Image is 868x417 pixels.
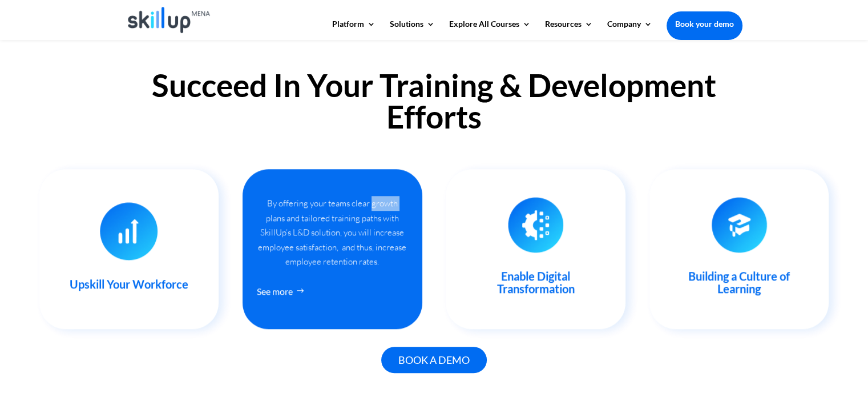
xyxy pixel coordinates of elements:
a: Company [607,20,652,39]
img: custom content - Skillup [100,202,158,260]
a: Resources [545,20,593,39]
iframe: Chat Widget [678,294,868,417]
div: By offering your teams clear growth plans and tailored training paths with SkillUp’s L&D solution... [257,196,408,269]
h3: Upskill Your Workforce [58,278,201,296]
a: Book your demo [667,11,742,37]
a: Solutions [390,20,435,39]
img: L&D Journey - Skillup [508,197,563,252]
a: Explore All Courses [449,20,531,39]
img: L&D Journey - Skillup [712,197,767,252]
h3: Enable Digital Transformation [464,270,607,300]
a: Book a demo [381,347,487,374]
h2: Succeed In Your Training & Development Efforts [126,70,742,138]
a: See more [257,280,311,302]
img: Skillup Mena [128,7,211,33]
a: Platform [332,20,376,39]
h3: Building a Culture of Learning [668,270,811,300]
